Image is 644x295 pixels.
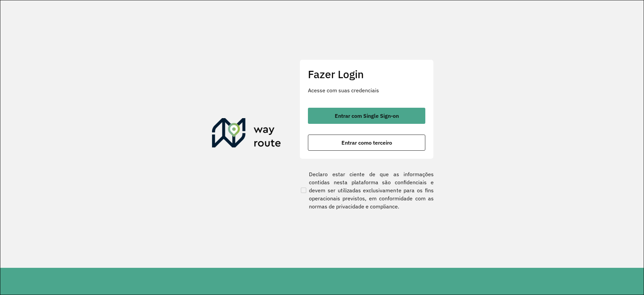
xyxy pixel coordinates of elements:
button: button [308,135,425,151]
img: Roteirizador AmbevTech [212,118,281,150]
label: Declaro estar ciente de que as informações contidas nesta plataforma são confidenciais e devem se... [300,170,434,210]
p: Acesse com suas credenciais [308,86,425,94]
button: button [308,108,425,124]
span: Entrar como terceiro [341,140,392,145]
h2: Fazer Login [308,68,425,81]
span: Entrar com Single Sign-on [335,113,399,118]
